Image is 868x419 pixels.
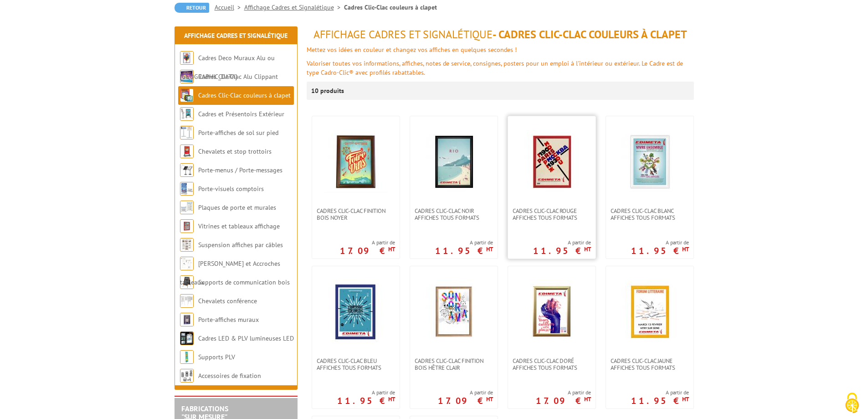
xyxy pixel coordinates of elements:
[618,130,682,194] img: Cadres clic-clac blanc affiches tous formats
[180,126,194,140] img: Porte-affiches de sol sur pied
[422,280,486,344] img: Cadres clic-clac finition Bois Hêtre clair
[631,239,689,246] span: A partir de
[180,145,194,158] img: Chevalets et stop trottoirs
[618,280,682,344] img: Cadres clic-clac jaune affiches tous formats
[180,163,194,177] img: Porte-menus / Porte-messages
[312,357,400,371] a: Cadres clic-clac bleu affiches tous formats
[198,72,278,81] a: Cadres Clic-Clac Alu Clippant
[312,207,400,221] a: CADRES CLIC-CLAC FINITION BOIS NOYER
[198,241,283,249] a: Suspension affiches par câbles
[198,372,261,380] a: Accessoires de fixation
[198,129,278,137] a: Porte-affiches de sol sur pied
[631,248,689,253] p: 11.95 €
[317,207,395,221] span: CADRES CLIC-CLAC FINITION BOIS NOYER
[536,389,591,396] span: A partir de
[198,297,257,305] a: Chevalets conférence
[520,130,584,194] img: Cadres clic-clac rouge affiches tous formats
[682,395,689,403] sup: HT
[631,389,689,396] span: A partir de
[198,316,259,324] a: Porte-affiches muraux
[513,207,591,221] span: Cadres clic-clac rouge affiches tous formats
[198,91,291,99] a: Cadres Clic-Clac couleurs à clapet
[244,3,344,11] a: Affichage Cadres et Signalétique
[307,46,517,54] font: Mettez vos idées en couleur et changez vos affiches en quelques secondes !
[180,331,194,345] img: Cadres LED & PLV lumineuses LED
[486,245,493,253] sup: HT
[606,207,693,221] a: Cadres clic-clac blanc affiches tous formats
[388,245,395,253] sup: HT
[584,245,591,253] sup: HT
[682,245,689,253] sup: HT
[340,239,395,246] span: A partir de
[513,357,591,371] span: Cadres clic-clac doré affiches tous formats
[611,207,689,221] span: Cadres clic-clac blanc affiches tous formats
[198,353,235,361] a: Supports PLV
[198,203,276,212] a: Plaques de porte et murales
[180,201,194,214] img: Plaques de porte et murales
[180,54,275,81] a: Cadres Deco Muraux Alu ou [GEOGRAPHIC_DATA]
[307,29,694,41] h1: - Cadres Clic-Clac couleurs à clapet
[180,238,194,252] img: Suspension affiches par câbles
[198,334,294,342] a: Cadres LED & PLV lumineuses LED
[307,59,683,77] font: Valoriser toutes vos informations, affiches, notes de service, consignes, posters pour un emploi ...
[175,3,209,13] a: Retour
[508,357,596,371] a: Cadres clic-clac doré affiches tous formats
[631,398,689,403] p: 11.95 €
[486,395,493,403] sup: HT
[435,239,493,246] span: A partir de
[180,257,194,270] img: Cimaises et Accroches tableaux
[533,248,591,253] p: 11.95 €
[184,31,288,40] a: Affichage Cadres et Signalétique
[508,207,596,221] a: Cadres clic-clac rouge affiches tous formats
[584,395,591,403] sup: HT
[388,395,395,403] sup: HT
[606,357,693,371] a: Cadres clic-clac jaune affiches tous formats
[438,398,493,403] p: 17.09 €
[180,51,194,65] img: Cadres Deco Muraux Alu ou Bois
[198,147,272,155] a: Chevalets et stop trottoirs
[410,207,498,221] a: Cadres clic-clac noir affiches tous formats
[611,357,689,371] span: Cadres clic-clac jaune affiches tous formats
[337,389,395,396] span: A partir de
[180,369,194,383] img: Accessoires de fixation
[180,350,194,364] img: Supports PLV
[180,219,194,233] img: Vitrines et tableaux affichage
[337,398,395,403] p: 11.95 €
[530,280,573,344] img: Cadres clic-clac doré affiches tous formats
[198,110,284,118] a: Cadres et Présentoirs Extérieur
[180,88,194,102] img: Cadres Clic-Clac couleurs à clapet
[198,166,282,174] a: Porte-menus / Porte-messages
[536,398,591,403] p: 17.09 €
[311,82,345,100] p: 10 produits
[415,357,493,371] span: Cadres clic-clac finition Bois Hêtre clair
[324,130,388,194] img: CADRES CLIC-CLAC FINITION BOIS NOYER
[410,357,498,371] a: Cadres clic-clac finition Bois Hêtre clair
[180,294,194,308] img: Chevalets conférence
[180,182,194,196] img: Porte-visuels comptoirs
[836,388,868,419] button: Cookies (fenêtre modale)
[215,3,244,11] a: Accueil
[313,27,493,41] span: Affichage Cadres et Signalétique
[317,357,395,371] span: Cadres clic-clac bleu affiches tous formats
[340,248,395,253] p: 17.09 €
[198,222,280,230] a: Vitrines et tableaux affichage
[422,130,486,194] img: Cadres clic-clac noir affiches tous formats
[180,313,194,326] img: Porte-affiches muraux
[344,3,437,12] li: Cadres Clic-Clac couleurs à clapet
[415,207,493,221] span: Cadres clic-clac noir affiches tous formats
[841,392,863,414] img: Cookies (fenêtre modale)
[198,278,290,286] a: Supports de communication bois
[324,280,388,344] img: Cadres clic-clac bleu affiches tous formats
[180,107,194,121] img: Cadres et Présentoirs Extérieur
[198,185,264,193] a: Porte-visuels comptoirs
[533,239,591,246] span: A partir de
[438,389,493,396] span: A partir de
[435,248,493,253] p: 11.95 €
[180,259,280,286] a: [PERSON_NAME] et Accroches tableaux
